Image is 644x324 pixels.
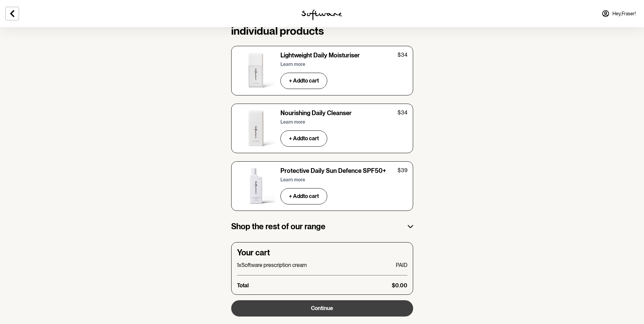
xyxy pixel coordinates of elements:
button: Learn more [280,115,308,129]
span: Hey, Fraser ! [612,11,636,17]
p: PAID [396,262,407,268]
h6: Lightweight Daily Moisturiser [280,52,360,59]
h3: Shop the rest of our range [231,222,326,232]
p: Learn more [280,119,305,125]
h6: Nourishing Daily Cleanser [280,109,352,117]
p: $34 [398,109,407,116]
p: Learn more [280,177,305,183]
button: Continue [231,300,413,317]
button: + Addto cart [280,188,327,204]
p: 1 x Software prescription cream [237,262,307,268]
button: Learn more [280,57,308,71]
a: Hey,Fraser! [597,5,640,22]
p: Learn more [280,61,305,67]
button: + Addto cart [280,73,327,89]
img: software logo [301,10,342,20]
p: $0.00 [392,282,407,289]
button: Learn more [280,173,308,187]
button: + Addto cart [280,130,327,147]
button: Shop the rest of our range [231,214,413,240]
p: $39 [398,167,407,174]
p: Total [237,282,249,289]
h4: Your cart [237,248,407,258]
h6: Protective Daily Sun Defence SPF50+ [280,167,386,175]
span: Continue [311,305,333,311]
p: $34 [398,52,407,58]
